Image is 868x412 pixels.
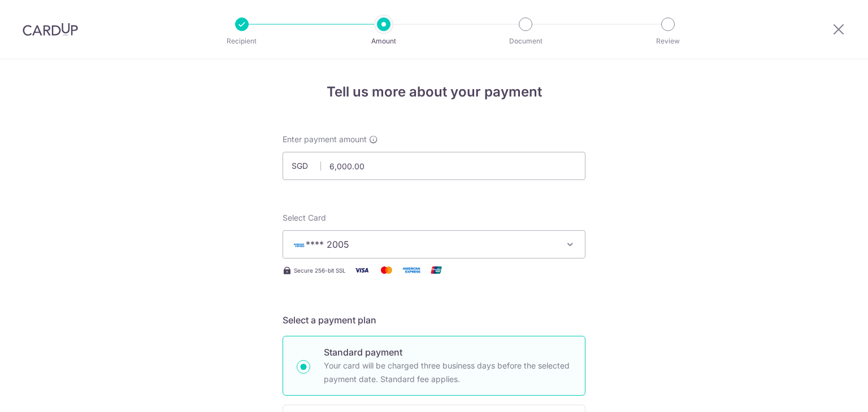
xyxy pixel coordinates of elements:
[23,23,78,36] img: CardUp
[626,36,710,47] p: Review
[292,160,321,172] span: SGD
[200,36,284,47] p: Recipient
[324,345,571,359] p: Standard payment
[283,152,585,180] input: 0.00
[425,263,448,277] img: Union Pay
[283,134,367,145] span: Enter payment amount
[294,266,346,275] span: Secure 256-bit SSL
[283,313,585,327] h5: Select a payment plan
[400,263,423,277] img: American Express
[342,36,426,47] p: Amount
[484,36,567,47] p: Document
[292,241,306,249] img: AMEX
[796,378,857,406] iframe: Opens a widget where you can find more information
[350,263,373,277] img: Visa
[375,263,398,277] img: Mastercard
[283,82,585,102] h4: Tell us more about your payment
[324,359,571,386] p: Your card will be charged three business days before the selected payment date. Standard fee appl...
[283,213,326,222] span: translation missing: en.payables.payment_networks.credit_card.summary.labels.select_card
